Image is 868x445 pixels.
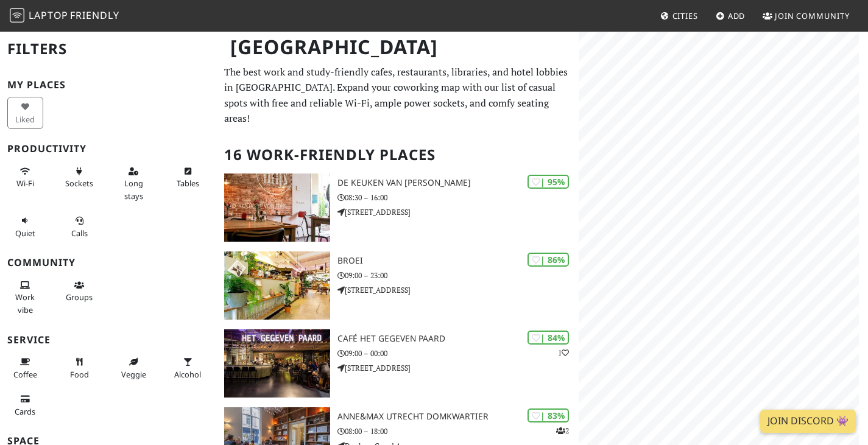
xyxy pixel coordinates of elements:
[121,369,146,380] span: Veggie
[15,406,35,417] span: Credit cards
[7,161,43,194] button: Wi-Fi
[221,30,576,64] h1: [GEOGRAPHIC_DATA]
[728,10,746,21] span: Add
[224,251,330,320] img: BROEI
[16,178,34,189] span: Stable Wi-Fi
[337,206,579,218] p: [STREET_ADDRESS]
[224,329,330,398] img: Café Het Gegeven Paard
[224,173,330,242] img: De keuken van Thijs
[672,10,698,21] span: Cities
[15,228,35,239] span: Quiet
[337,270,579,281] p: 09:00 – 23:00
[224,65,571,127] p: The best work and study-friendly cafes, restaurants, libraries, and hotel lobbies in [GEOGRAPHIC_...
[7,352,43,384] button: Coffee
[170,352,206,384] button: Alcohol
[224,136,571,173] h2: 16 Work-Friendly Places
[7,334,210,346] h3: Service
[7,389,43,421] button: Cards
[337,348,579,359] p: 09:00 – 00:00
[337,284,579,296] p: [STREET_ADDRESS]
[13,369,37,380] span: Coffee
[170,161,206,194] button: Tables
[528,408,569,422] div: | 83%
[62,275,97,307] button: Groups
[217,329,579,398] a: Café Het Gegeven Paard | 84% 1 Café Het Gegeven Paard 09:00 – 00:00 [STREET_ADDRESS]
[10,8,24,23] img: LaptopFriendly
[217,251,579,320] a: BROEI | 86% BROEI 09:00 – 23:00 [STREET_ADDRESS]
[337,334,579,344] h3: Café Het Gegeven Paard
[116,352,152,384] button: Veggie
[70,9,119,22] span: Friendly
[7,79,210,91] h3: My Places
[29,9,68,22] span: Laptop
[556,425,569,436] p: 2
[65,178,93,189] span: Power sockets
[655,5,703,27] a: Cities
[7,275,43,320] button: Work vibe
[337,362,579,374] p: [STREET_ADDRESS]
[337,412,579,422] h3: Anne&Max Utrecht Domkwartier
[15,292,35,315] span: People working
[528,253,569,267] div: | 86%
[7,30,210,68] h2: Filters
[558,347,569,359] p: 1
[760,410,856,433] a: Join Discord 👾
[62,352,97,384] button: Food
[62,161,97,194] button: Sockets
[337,192,579,203] p: 08:30 – 16:00
[528,175,569,189] div: | 95%
[62,211,97,243] button: Calls
[71,228,88,239] span: Video/audio calls
[7,257,210,268] h3: Community
[7,143,210,155] h3: Productivity
[177,178,199,189] span: Work-friendly tables
[337,178,579,188] h3: De keuken van [PERSON_NAME]
[775,10,850,21] span: Join Community
[124,178,143,201] span: Long stays
[7,211,43,243] button: Quiet
[116,161,152,206] button: Long stays
[66,292,93,303] span: Group tables
[758,5,855,27] a: Join Community
[10,5,119,27] a: LaptopFriendly LaptopFriendly
[217,173,579,242] a: De keuken van Thijs | 95% De keuken van [PERSON_NAME] 08:30 – 16:00 [STREET_ADDRESS]
[337,426,579,437] p: 08:00 – 18:00
[337,256,579,266] h3: BROEI
[711,5,750,27] a: Add
[70,369,89,380] span: Food
[528,331,569,345] div: | 84%
[174,369,201,380] span: Alcohol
